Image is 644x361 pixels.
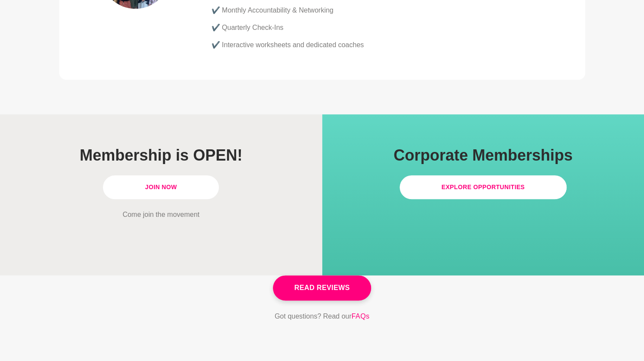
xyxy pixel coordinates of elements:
[346,145,620,165] h1: Corporate Memberships
[24,210,298,220] p: Come join the movement
[211,5,544,16] p: ✔️ Monthly Accountability & Networking
[211,23,544,33] p: ✔️ Quarterly Check-Ins
[211,40,544,50] p: ✔️ Interactive worksheets and dedicated coaches
[275,311,370,322] p: Got questions? Read our
[352,311,370,322] a: FAQs
[103,175,219,199] a: Join Now
[273,275,371,300] a: Read Reviews
[400,175,567,199] a: Explore Opportunities
[24,145,298,165] h1: Membership is OPEN!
